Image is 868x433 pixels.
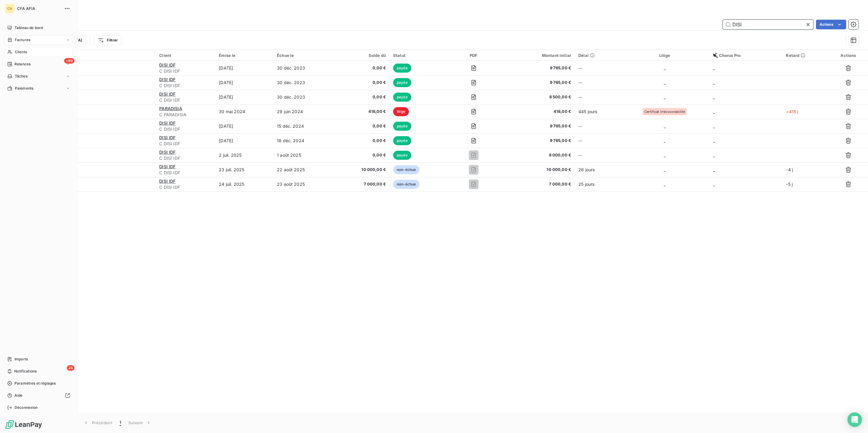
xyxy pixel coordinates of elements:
td: 1 août 2025 [273,148,334,162]
span: non-échue [393,180,419,189]
a: Imports [5,354,72,364]
span: 24 [67,365,74,371]
td: [DATE] [215,75,273,90]
span: _ [664,167,666,172]
span: -4 j [786,167,793,172]
span: DISI IDF [159,149,176,155]
div: Litige [624,53,706,58]
span: _ [664,153,666,158]
span: 8 000,00 € [503,152,571,158]
span: 0,00 € [338,65,386,71]
span: _ [713,123,715,129]
span: Clients [15,49,27,55]
span: PARADISIA [159,106,182,111]
span: C DISI IDF [159,184,212,190]
span: _ [664,138,666,143]
td: 22 août 2025 [273,162,334,177]
span: 0,00 € [338,138,386,144]
a: Factures [5,35,72,45]
div: Actions [832,53,864,58]
span: C DISI IDF [159,83,212,89]
td: 18 déc. 2024 [273,133,334,148]
a: Paiements [5,84,72,93]
span: Notifications [14,369,37,374]
a: Clients [5,47,72,57]
span: C DISI IDF [159,170,212,176]
div: PDF [452,53,495,58]
div: Client [159,53,212,58]
td: [DATE] [215,90,273,104]
span: 7 000,00 € [338,181,386,187]
span: Tableau de bord [15,25,43,31]
span: C DISI IDF [159,68,212,74]
span: DISI IDF [159,120,176,126]
div: Chorus Pro [713,53,779,58]
span: +99 [64,58,74,64]
span: 9 765,00 € [503,65,571,71]
td: 2 juil. 2025 [215,148,273,162]
div: Émise le [219,53,270,58]
span: Tâches [15,74,28,79]
span: C DISI IDF [159,97,212,103]
div: Retard [786,53,825,58]
span: 418,00 € [503,109,571,115]
span: litige [393,107,409,116]
div: Statut [393,53,444,58]
span: 0,00 € [338,152,386,158]
span: DISI IDF [159,135,176,140]
span: 1 [120,420,121,426]
span: DISI IDF [159,179,176,184]
td: -- [575,119,620,133]
span: 9 765,00 € [503,80,571,86]
span: _ [713,80,715,85]
td: 30 déc. 2023 [273,61,334,75]
button: Suivant [125,416,155,429]
a: +99Relances [5,59,72,69]
div: CA [5,4,15,13]
div: Échue le [277,53,331,58]
a: Paramètres et réglages [5,379,72,388]
span: Paiements [15,86,33,91]
span: 10 000,00 € [503,167,571,173]
span: _ [713,65,715,71]
span: +415 j [786,109,798,114]
div: Montant initial [503,53,571,58]
button: 1 [116,416,125,429]
span: 8 500,00 € [503,94,571,100]
span: 418,00 € [338,109,386,115]
td: 30 mai 2024 [215,104,273,119]
td: -- [575,75,620,90]
button: Actions [816,20,846,29]
span: _ [713,182,715,187]
td: -- [575,90,620,104]
span: Paramètres et réglages [15,381,56,386]
span: 0,00 € [338,80,386,86]
td: 25 jours [575,177,620,192]
td: 26 jours [575,162,620,177]
a: Tâches [5,71,72,81]
span: 10 000,00 € [338,167,386,173]
span: 9 765,00 € [503,123,571,129]
span: _ [664,182,666,187]
td: [DATE] [215,119,273,133]
span: payée [393,93,411,102]
span: C DISI IDF [159,126,212,132]
input: Rechercher [723,20,814,29]
td: 23 août 2025 [273,177,334,192]
span: 0,00 € [338,123,386,129]
span: C PARADISIA [159,112,212,118]
td: -- [575,148,620,162]
span: _ [664,123,666,129]
span: payée [393,78,411,87]
span: Certificat irrécouvrabilité [644,110,685,113]
div: Solde dû [338,53,386,58]
span: DISI IDF [159,62,176,67]
span: payée [393,64,411,73]
div: Délai [578,53,616,58]
td: -- [575,61,620,75]
td: 29 juin 2024 [273,104,334,119]
td: -- [575,133,620,148]
button: Précédent [79,416,116,429]
span: C DISI IDF [159,155,212,161]
td: 30 déc. 2023 [273,75,334,90]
